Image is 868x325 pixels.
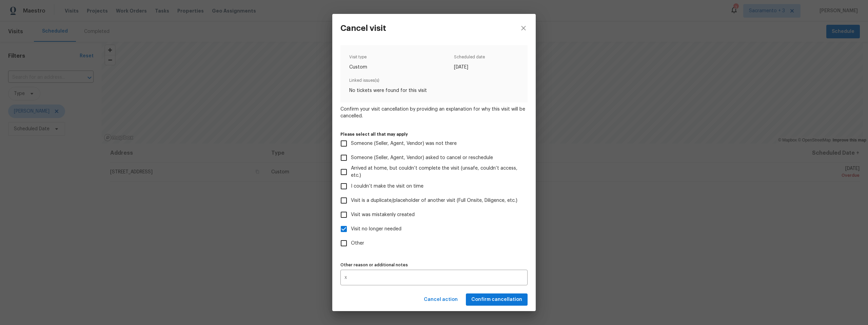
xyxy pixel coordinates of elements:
span: Other [351,240,364,247]
button: Confirm cancellation [466,293,528,306]
span: Someone (Seller, Agent, Vendor) was not there [351,140,457,147]
span: Confirm your visit cancellation by providing an explanation for why this visit will be cancelled. [340,106,528,119]
span: Someone (Seller, Agent, Vendor) asked to cancel or reschedule [351,154,493,161]
span: Visit no longer needed [351,226,401,233]
span: Visit type [349,54,367,64]
button: Cancel action [421,293,460,306]
span: Cancel action [424,295,458,304]
span: Linked issues(s) [349,77,519,87]
button: close [511,14,536,42]
label: Please select all that may apply [340,132,528,136]
span: I couldn’t make the visit on time [351,183,423,190]
span: Confirm cancellation [471,295,522,304]
span: Arrived at home, but couldn’t complete the visit (unsafe, couldn’t access, etc.) [351,165,522,179]
span: [DATE] [454,64,485,71]
span: Scheduled date [454,54,485,64]
span: No tickets were found for this visit [349,87,519,94]
span: Visit was mistakenly created [351,211,415,218]
span: Visit is a duplicate/placeholder of another visit (Full Onsite, Diligence, etc.) [351,197,517,204]
span: Custom [349,64,367,71]
h3: Cancel visit [340,23,386,33]
label: Other reason or additional notes [340,263,528,267]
